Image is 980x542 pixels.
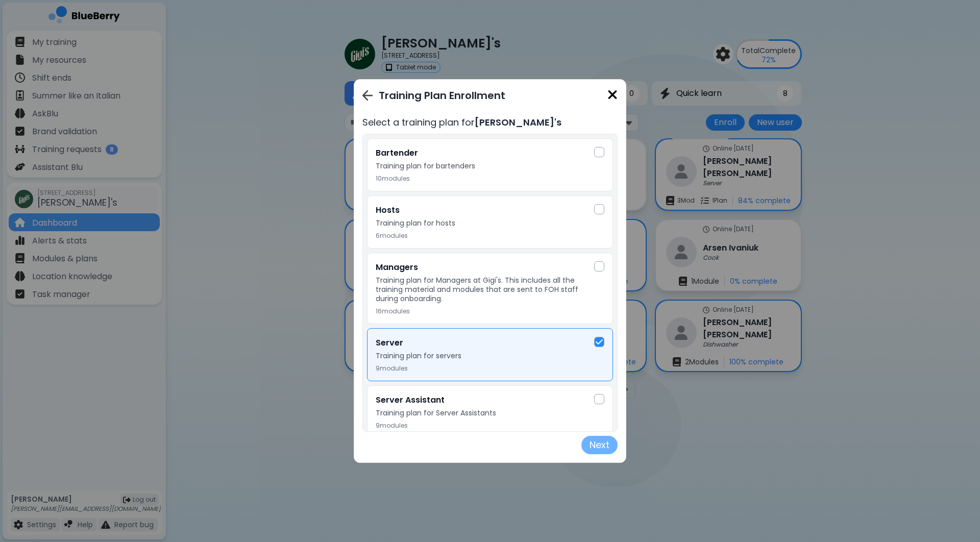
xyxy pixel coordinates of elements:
h3: Server Assistant [376,394,594,406]
span: [PERSON_NAME]'s [475,116,561,129]
img: close icon [607,88,618,102]
img: check [596,338,603,346]
p: Training plan for bartenders [376,161,594,170]
img: Go back [362,90,373,101]
p: Training plan for hosts [376,218,594,228]
p: 6 modules [376,232,408,240]
p: Select a training plan for [362,115,618,130]
h3: Hosts [376,204,594,216]
h3: Managers [376,261,594,274]
p: 9 modules [376,364,408,373]
p: 16 modules [376,307,410,315]
p: 9 modules [376,422,408,430]
p: Training plan for servers [376,351,594,360]
p: Training Plan Enrollment [379,88,505,103]
h3: Bartender [376,147,594,159]
button: Next [581,436,618,454]
p: Training plan for Managers at Gigi's. This includes all the training material and modules that ar... [376,276,594,303]
p: Training plan for Server Assistants [376,408,594,417]
h3: Server [376,337,594,349]
p: 10 modules [376,175,410,183]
